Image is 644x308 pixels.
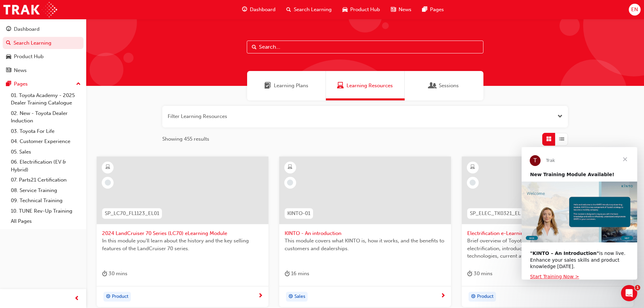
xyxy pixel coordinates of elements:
iframe: Intercom live chat [621,285,637,301]
span: learningRecordVerb_NONE-icon [287,180,293,186]
span: pages-icon [6,81,11,87]
span: Brief overview of Toyota’s thinking way and approach on electrification, introduction of [DATE] e... [467,237,628,260]
a: guage-iconDashboard [237,3,281,17]
button: DashboardSearch LearningProduct HubNews [3,22,84,78]
span: Search [252,43,257,51]
span: EN [631,6,638,14]
span: News [399,6,411,14]
span: 2024 LandCruiser 70 Series (LC70) eLearning Module [102,230,263,237]
a: car-iconProduct Hub [337,3,385,17]
div: News [14,67,27,74]
a: SessionsSessions [405,71,483,100]
a: 05. Sales [8,147,84,157]
a: Learning PlansLearning Plans [247,71,326,100]
a: 03. Toyota For Life [8,126,84,137]
span: target-icon [288,292,293,301]
a: 04. Customer Experience [8,136,84,147]
a: Search Learning [3,37,84,49]
span: car-icon [342,5,348,14]
a: Learning ResourcesLearning Resources [326,71,405,100]
a: search-iconSearch Learning [281,3,337,17]
span: SP_ELEC_TK0321_EL [470,210,521,217]
button: Open the filter [557,113,563,120]
button: Pages [3,78,84,90]
a: 10. TUNE Rev-Up Training [8,206,84,216]
span: Learning Plans [274,82,308,90]
a: news-iconNews [385,3,417,17]
span: Showing 455 results [162,135,209,143]
span: Grid [546,135,551,143]
span: next-icon [258,293,263,299]
span: Dashboard [250,6,276,14]
a: Dashboard [3,23,84,35]
div: Product Hub [14,53,44,61]
span: prev-icon [74,294,79,303]
a: 08. Service Training [8,185,84,196]
a: 09. Technical Training [8,195,84,206]
img: Trak [3,2,57,17]
a: 01. Toyota Academy - 2025 Dealer Training Catalogue [8,90,84,108]
span: SP_LC70_FL1123_EL01 [105,210,159,217]
span: up-icon [76,80,81,89]
span: Search Learning [294,6,332,14]
a: News [3,64,84,77]
span: KINTO - An introduction [285,230,446,237]
span: List [559,135,564,143]
span: Electrification e-Learning module [467,230,628,237]
a: SP_LC70_FL1123_EL012024 LandCruiser 70 Series (LC70) eLearning ModuleIn this module you'll learn ... [97,157,268,307]
span: learningResourceType_ELEARNING-icon [105,163,110,172]
a: All Pages [8,216,84,227]
span: news-icon [6,68,11,74]
a: pages-iconPages [417,3,449,17]
span: duration-icon [467,269,472,278]
input: Search... [247,41,483,53]
span: In this module you'll learn about the history and the key selling features of the LandCruiser 70 ... [102,237,263,252]
span: Sessions [429,82,436,90]
span: target-icon [106,292,111,301]
span: search-icon [286,5,291,14]
span: Learning Resources [337,82,344,90]
div: Dashboard [14,25,40,33]
a: KINTO-01KINTO - An introductionThis module covers what KINTO is, how it works, and the benefits t... [279,157,451,307]
span: pages-icon [422,5,427,14]
span: KINTO-01 [287,210,310,217]
span: Pages [430,6,444,14]
span: Sessions [439,82,459,90]
button: EN [629,4,641,16]
span: Sales [294,293,305,301]
span: Learning Plans [264,82,271,90]
span: learningResourceType_ELEARNING-icon [288,163,292,172]
span: target-icon [471,292,476,301]
span: Learning Resources [347,82,393,90]
span: Product Hub [350,6,380,14]
span: news-icon [391,5,396,14]
span: duration-icon [102,269,107,278]
a: Product Hub [3,50,84,63]
div: Pages [14,80,28,88]
span: guage-icon [242,5,247,14]
a: 02. New - Toyota Dealer Induction [8,108,84,126]
span: Product [112,293,128,301]
iframe: Intercom live chat message [522,147,637,280]
span: Product [477,293,494,301]
a: 06. Electrification (EV & Hybrid) [8,157,84,175]
span: next-icon [440,293,446,299]
span: learningRecordVerb_NONE-icon [470,180,476,186]
span: 1 [635,285,640,290]
a: SP_ELEC_TK0321_ELElectrification e-Learning moduleBrief overview of Toyota’s thinking way and app... [462,157,634,307]
div: 30 mins [467,269,493,278]
div: 30 mins [102,269,127,278]
span: duration-icon [285,269,290,278]
span: guage-icon [6,26,11,32]
div: 16 mins [285,269,309,278]
a: 07. Parts21 Certification [8,175,84,185]
span: learningRecordVerb_NONE-icon [105,180,111,186]
span: car-icon [6,54,11,60]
